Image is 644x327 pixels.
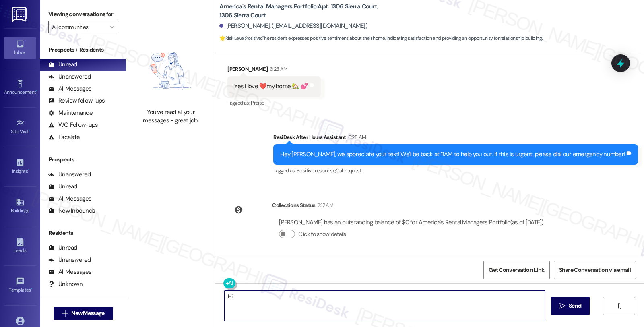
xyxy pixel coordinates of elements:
[616,303,622,309] i: 
[135,108,206,125] div: You've read all your messages - great job!
[48,72,91,81] div: Unanswered
[559,266,631,274] span: Share Conversation via email
[48,182,77,191] div: Unread
[569,302,581,310] span: Send
[554,261,636,279] button: Share Conversation via email
[225,291,545,321] textarea: Hi
[272,201,315,209] div: Collections Status
[4,156,36,178] a: Insights •
[109,24,114,30] i: 
[4,235,36,257] a: Leads
[12,7,28,22] img: ResiDesk Logo
[36,88,37,94] span: •
[48,207,95,215] div: New Inbounds
[48,121,98,129] div: WO Follow-ups
[29,128,30,133] span: •
[71,309,104,317] span: New Message
[316,201,333,209] div: 7:12 AM
[28,167,29,173] span: •
[280,150,625,159] div: Hey [PERSON_NAME], we appreciate your text! We'll be back at 11AM to help you out. If this is urg...
[48,256,91,264] div: Unanswered
[489,266,544,274] span: Get Conversation Link
[219,22,367,30] div: [PERSON_NAME]. ([EMAIL_ADDRESS][DOMAIN_NAME])
[48,280,83,288] div: Unknown
[48,109,93,117] div: Maintenance
[297,167,336,174] span: Positive response ,
[135,38,206,103] img: empty-state
[227,65,321,76] div: [PERSON_NAME]
[48,244,77,252] div: Unread
[48,60,77,69] div: Unread
[4,116,36,138] a: Site Visit •
[551,297,590,315] button: Send
[219,35,261,41] strong: 🌟 Risk Level: Positive
[219,2,380,20] b: America's Rental Managers Portfolio: Apt. 1306 Sierra Court, 1306 Sierra Court
[273,165,638,176] div: Tagged as:
[336,167,361,174] span: Call request
[273,133,638,144] div: ResiDesk After Hours Assistant
[251,99,264,106] span: Praise
[48,85,91,93] div: All Messages
[31,286,32,292] span: •
[40,229,126,237] div: Residents
[234,82,308,91] div: Yes I love ❤️my home 🏡 💕
[48,170,91,179] div: Unanswered
[54,307,113,320] button: New Message
[40,155,126,164] div: Prospects
[346,133,366,141] div: 6:28 AM
[62,310,68,317] i: 
[4,37,36,59] a: Inbox
[559,303,566,309] i: 
[227,97,321,109] div: Tagged as:
[219,34,542,43] span: : The resident expresses positive sentiment about their home, indicating satisfaction and providi...
[48,268,91,276] div: All Messages
[4,275,36,296] a: Templates •
[298,230,346,238] label: Click to show details
[279,218,543,227] div: [PERSON_NAME] has an outstanding balance of $0 for America's Rental Managers Portfolio (as of [DA...
[48,133,80,141] div: Escalate
[268,65,287,73] div: 6:28 AM
[48,97,105,105] div: Review follow-ups
[40,46,126,54] div: Prospects + Residents
[48,195,91,203] div: All Messages
[4,195,36,217] a: Buildings
[52,21,105,33] input: All communities
[48,8,118,21] label: Viewing conversations for
[483,261,549,279] button: Get Conversation Link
